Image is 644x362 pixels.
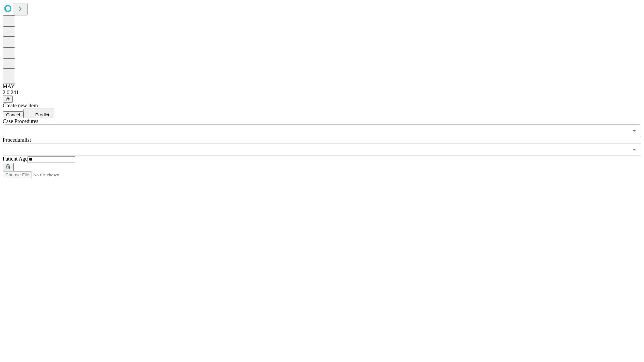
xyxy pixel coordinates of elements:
span: Create new item [3,103,38,108]
div: MAY [3,83,641,89]
button: Predict [23,109,54,118]
button: Open [630,126,639,135]
span: Scheduled Procedure [3,118,38,124]
span: Patient Age [3,156,28,162]
span: Cancel [6,112,20,117]
button: Cancel [3,111,23,118]
span: Predict [35,112,49,117]
button: Open [630,145,639,154]
span: @ [5,97,10,102]
div: 2.0.241 [3,89,641,96]
button: @ [3,96,13,103]
span: Proceduralist [3,137,31,143]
